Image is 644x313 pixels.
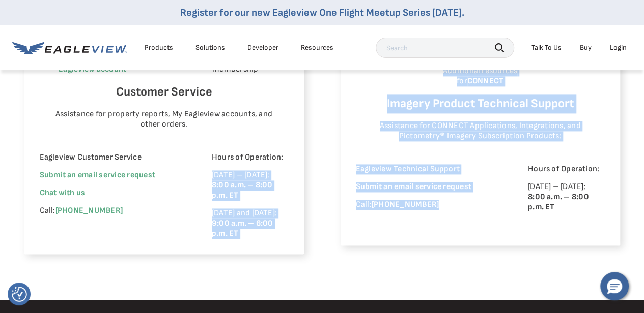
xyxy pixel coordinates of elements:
div: Talk To Us [531,43,562,52]
strong: 8:00 a.m. – 8:00 p.m. ET [212,180,273,200]
p: Call: [356,200,500,210]
strong: 8:00 a.m. – 8:00 p.m. ET [528,192,589,212]
a: Submit an email service request [356,182,471,192]
input: Search [376,38,514,58]
button: Consent Preferences [12,287,27,302]
a: Developer [247,43,278,52]
a: Buy [580,43,592,52]
p: Additional resources for [356,66,605,86]
h6: Customer Service [40,82,289,102]
a: CONNECT [467,76,504,86]
p: Assistance for property reports, My Eagleview accounts, and other orders. [49,109,278,130]
h6: Imagery Product Technical Support [356,94,605,113]
p: [DATE] – [DATE]: [212,170,289,201]
p: Eagleview Technical Support [356,164,500,174]
p: Hours of Operation: [212,152,289,163]
a: [PHONE_NUMBER] [372,200,439,209]
p: Eagleview Customer Service [40,152,184,163]
a: Submit an email service request [40,170,155,180]
div: Resources [301,43,333,52]
p: Hours of Operation: [528,164,605,174]
a: Register for our new Eagleview One Flight Meetup Series [DATE]. [180,7,464,19]
div: Login [610,43,627,52]
p: Assistance for CONNECT Applications, Integrations, and Pictometry® Imagery Subscription Products: [366,121,595,141]
strong: 9:00 a.m. – 6:00 p.m. ET [212,218,273,238]
a: [PHONE_NUMBER] [55,206,123,215]
div: Solutions [195,43,225,52]
button: Hello, have a question? Let’s chat. [600,272,629,300]
img: Revisit consent button [12,287,27,302]
div: Products [145,43,173,52]
p: [DATE] and [DATE]: [212,208,289,239]
p: Call: [40,206,184,216]
span: Chat with us [40,188,86,198]
p: [DATE] – [DATE]: [528,182,605,212]
a: My Eagleview account [59,54,141,74]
